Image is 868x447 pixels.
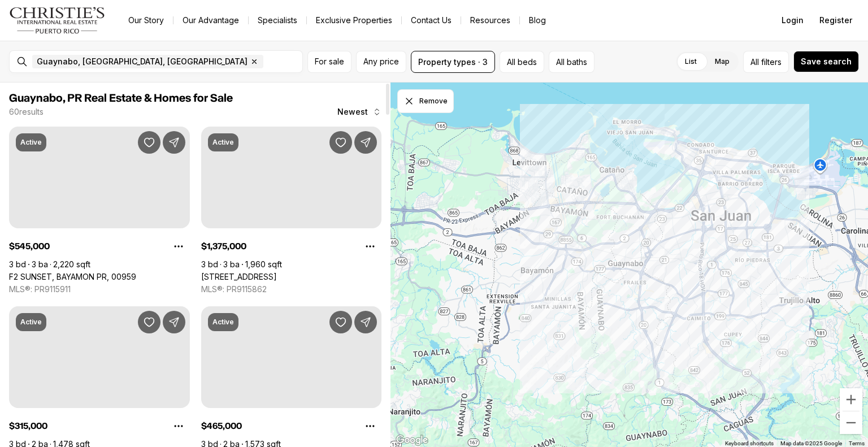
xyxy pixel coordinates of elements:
[119,12,173,28] a: Our Story
[840,388,862,411] button: Zoom in
[356,51,406,73] button: Any price
[163,131,185,154] button: Share Property
[9,272,136,282] a: F2 SUNSET, BAYAMON PR, 00959
[163,311,185,333] button: Share Property
[549,51,594,73] button: All baths
[801,57,852,66] span: Save search
[329,131,352,154] button: Save Property: 225 ROAD NO 2, VILLA CAPARRA PLAZA #PH-3
[782,16,804,25] span: Login
[167,235,190,258] button: Property options
[750,56,759,68] span: All
[212,138,234,147] p: Active
[337,107,368,116] span: Newest
[397,89,454,113] button: Dismiss drawing
[775,9,810,32] button: Login
[201,272,277,282] a: 225 ROAD NO 2, VILLA CAPARRA PLAZA #PH-3, GUAYNABO PR, 00966
[167,415,190,437] button: Property options
[37,57,248,66] span: Guaynabo, [GEOGRAPHIC_DATA], [GEOGRAPHIC_DATA]
[331,101,388,123] button: Newest
[354,311,377,333] button: Share Property
[315,57,344,66] span: For sale
[780,440,842,446] span: Map data ©2025 Google
[813,9,859,32] button: Register
[793,51,859,72] button: Save search
[359,235,381,258] button: Property options
[500,51,544,73] button: All beds
[706,51,739,72] label: Map
[743,51,789,73] button: Allfilters
[461,12,519,28] a: Resources
[138,311,160,333] button: Save Property: 8 833 RD #7G
[402,12,461,28] button: Contact Us
[9,107,44,116] p: 60 results
[354,131,377,154] button: Share Property
[819,16,852,25] span: Register
[329,311,352,333] button: Save Property: LA VILLA GARDEN 833 #AG-1201
[20,318,42,327] p: Active
[307,12,401,28] a: Exclusive Properties
[676,51,706,72] label: List
[520,12,555,28] a: Blog
[761,56,782,68] span: filters
[359,415,381,437] button: Property options
[173,12,248,28] a: Our Advantage
[138,131,160,154] button: Save Property: F2 SUNSET
[249,12,306,28] a: Specialists
[9,93,233,104] span: Guaynabo, PR Real Estate & Homes for Sale
[212,318,234,327] p: Active
[20,138,42,147] p: Active
[363,57,399,66] span: Any price
[307,51,351,73] button: For sale
[411,51,495,73] button: Property types · 3
[9,7,106,34] img: logo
